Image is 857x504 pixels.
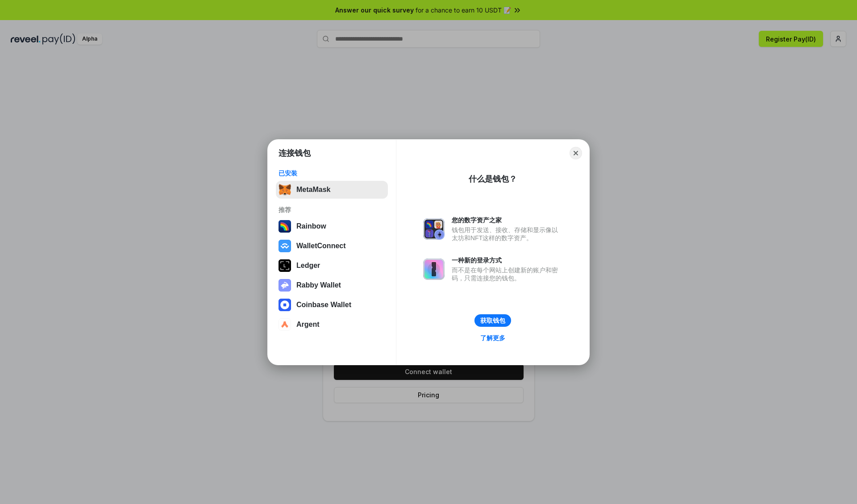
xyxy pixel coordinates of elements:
[276,276,388,294] button: Rabby Wallet
[279,259,291,272] img: svg+xml,%3Csvg%20xmlns%3D%22http%3A%2F%2Fwww.w3.org%2F2000%2Fsvg%22%20width%3D%2228%22%20height%3...
[279,220,291,233] img: svg+xml,%3Csvg%20width%3D%22120%22%20height%3D%22120%22%20viewBox%3D%220%200%20120%20120%22%20fil...
[279,279,291,292] img: svg+xml,%3Csvg%20xmlns%3D%22http%3A%2F%2Fwww.w3.org%2F2000%2Fsvg%22%20fill%3D%22none%22%20viewBox...
[276,316,388,333] button: Argent
[279,240,291,252] img: svg+xml,%3Csvg%20width%3D%2228%22%20height%3D%2228%22%20viewBox%3D%220%200%2028%2028%22%20fill%3D...
[296,301,351,309] div: Coinbase Wallet
[276,257,388,275] button: Ledger
[279,299,291,311] img: svg+xml,%3Csvg%20width%3D%2228%22%20height%3D%2228%22%20viewBox%3D%220%200%2028%2028%22%20fill%3D...
[279,183,291,196] img: svg+xml,%3Csvg%20fill%3D%22none%22%20height%3D%2233%22%20viewBox%3D%220%200%2035%2033%22%20width%...
[423,218,445,240] img: svg+xml,%3Csvg%20xmlns%3D%22http%3A%2F%2Fwww.w3.org%2F2000%2Fsvg%22%20fill%3D%22none%22%20viewBox...
[296,281,341,289] div: Rabby Wallet
[480,317,505,325] div: 获取钱包
[296,262,320,270] div: Ledger
[452,266,562,282] div: 而不是在每个网站上创建新的账户和密码，只需连接您的钱包。
[276,296,388,314] button: Coinbase Wallet
[474,314,511,327] button: 获取钱包
[296,186,330,194] div: MetaMask
[469,174,517,184] div: 什么是钱包？
[475,332,511,344] a: 了解更多
[296,321,320,329] div: Argent
[276,181,388,199] button: MetaMask
[452,256,562,264] div: 一种新的登录方式
[423,258,445,280] img: svg+xml,%3Csvg%20xmlns%3D%22http%3A%2F%2Fwww.w3.org%2F2000%2Fsvg%22%20fill%3D%22none%22%20viewBox...
[296,242,346,250] div: WalletConnect
[276,217,388,235] button: Rainbow
[279,206,385,214] div: 推荐
[570,147,582,159] button: Close
[296,222,326,230] div: Rainbow
[452,226,562,242] div: 钱包用于发送、接收、存储和显示像以太坊和NFT这样的数字资产。
[480,334,505,342] div: 了解更多
[452,216,562,224] div: 您的数字资产之家
[279,169,385,177] div: 已安装
[279,148,311,158] h1: 连接钱包
[279,318,291,331] img: svg+xml,%3Csvg%20width%3D%2228%22%20height%3D%2228%22%20viewBox%3D%220%200%2028%2028%22%20fill%3D...
[276,237,388,255] button: WalletConnect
